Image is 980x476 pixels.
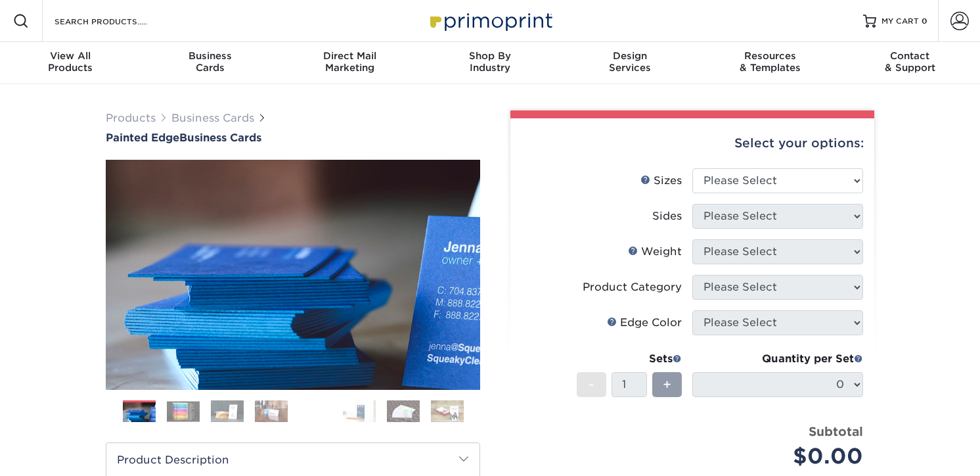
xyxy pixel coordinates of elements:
div: Marketing [280,50,420,74]
div: Product Category [583,279,682,295]
div: Sets [577,351,682,367]
div: Cards [140,50,280,74]
div: Sizes [640,173,682,189]
span: Shop By [420,50,560,62]
div: Select your options: [521,118,864,168]
div: & Templates [700,50,840,74]
span: 0 [922,16,927,26]
span: + [663,375,671,394]
span: Painted Edge [106,131,179,144]
img: Business Cards 01 [123,396,156,429]
a: Direct MailMarketing [280,42,420,84]
a: BusinessCards [140,42,280,84]
img: Business Cards 07 [387,400,420,423]
img: Primoprint [424,7,556,35]
input: SEARCH PRODUCTS..... [53,13,181,29]
strong: Subtotal [809,424,863,439]
div: Industry [420,50,560,74]
a: DesignServices [560,42,700,84]
span: MY CART [881,16,919,27]
a: Painted EdgeBusiness Cards [106,131,480,144]
a: Resources& Templates [700,42,840,84]
img: Business Cards 06 [343,400,376,423]
img: Business Cards 08 [431,400,464,423]
div: Weight [628,244,682,260]
a: Business Cards [171,112,254,124]
span: Design [560,50,700,62]
div: Quantity per Set [692,351,863,367]
img: Painted Edge 01 [106,87,480,462]
span: Business [140,50,280,62]
div: $0.00 [702,440,863,472]
img: Business Cards 04 [255,400,288,423]
a: Products [106,112,156,124]
a: Contact& Support [840,42,980,84]
span: - [589,375,594,394]
span: Resources [700,50,840,62]
h1: Business Cards [106,131,480,144]
div: & Support [840,50,980,74]
div: Services [560,50,700,74]
a: Shop ByIndustry [420,42,560,84]
div: Edge Color [607,315,682,331]
img: Business Cards 02 [167,401,200,421]
div: Sides [652,208,682,224]
img: Business Cards 05 [299,395,332,428]
img: Business Cards 03 [211,400,244,423]
span: Contact [840,50,980,62]
span: Direct Mail [280,50,420,62]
